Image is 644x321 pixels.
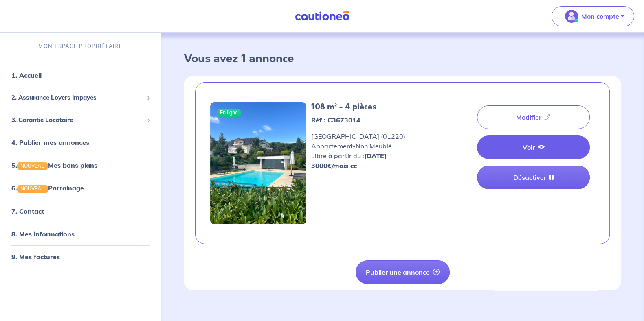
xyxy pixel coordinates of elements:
[11,207,44,215] a: 7. Contact
[3,90,158,106] div: 2. Assurance Loyers Impayés
[292,11,353,21] img: Cautioneo
[311,116,360,124] strong: Réf : C3673014
[327,162,357,170] em: €/mois cc
[311,102,430,112] h5: 108 m² - 4 pièces
[3,203,158,219] div: 7. Contact
[217,109,241,117] span: En ligne
[3,112,158,128] div: 3. Garantie Locataire
[11,161,97,169] a: 5.NOUVEAUMes bons plans
[364,152,387,160] strong: [DATE]
[3,157,158,173] div: 5.NOUVEAUMes bons plans
[11,230,75,238] a: 8. Mes informations
[38,42,122,50] p: MON ESPACE PROPRIÉTAIRE
[311,132,430,161] span: [GEOGRAPHIC_DATA] (01220) Appartement - Non Meublé
[565,10,578,23] img: illu_account_valid_menu.svg
[3,226,158,242] div: 8. Mes informations
[477,105,590,129] a: Modifier
[11,71,42,79] a: 1. Accueil
[477,166,590,189] a: Désactiver
[552,6,634,26] button: illu_account_valid_menu.svgMon compte
[11,93,143,103] span: 2. Assurance Loyers Impayés
[184,52,621,66] h3: Vous avez 1 annonce
[477,135,590,159] a: Voir
[581,11,619,21] p: Mon compte
[3,249,158,265] div: 9. Mes factures
[356,260,450,284] button: Publier une annonce
[311,162,357,170] strong: 3000
[11,253,60,261] a: 9. Mes factures
[311,151,430,161] p: Libre à partir du :
[11,116,143,125] span: 3. Garantie Locataire
[11,184,84,192] a: 6.NOUVEAUParrainage
[3,180,158,196] div: 6.NOUVEAUParrainage
[3,67,158,83] div: 1. Accueil
[11,138,89,146] a: 4. Publier mes annonces
[210,102,306,224] img: WhatsApp%20Image%202024-09-10%20at%2017.36.51%20(1).jpeg
[3,134,158,151] div: 4. Publier mes annonces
